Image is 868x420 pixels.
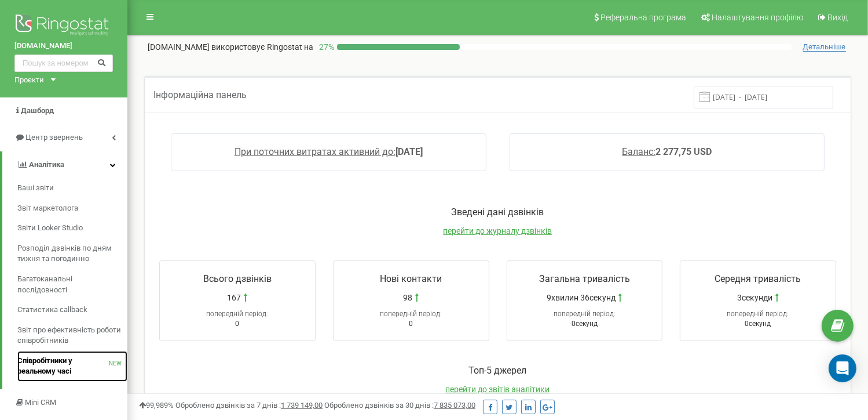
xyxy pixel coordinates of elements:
[17,320,127,351] a: Звіт про ефективність роботи співробітників
[622,146,655,157] span: Баланс:
[380,310,442,318] span: попередній період:
[211,42,313,52] span: використовує Ringostat на
[17,218,127,238] a: Звіти Looker Studio
[2,151,127,179] a: Аналiтика
[17,305,87,316] span: Статистика callback
[17,269,127,300] a: Багатоканальні послідовності
[17,223,83,234] span: Звіти Looker Studio
[281,401,323,410] u: 1 739 149,00
[17,356,109,377] span: Співробітники у реальному часі
[712,13,803,22] span: Налаштування профілю
[17,198,127,219] a: Звіт маркетолога
[446,385,550,394] a: перейти до звітів аналітики
[203,273,272,284] span: Всього дзвінків
[235,320,239,328] span: 0
[803,42,846,52] span: Детальніше
[17,300,127,320] a: Статистика callback
[25,398,56,407] span: Mini CRM
[235,146,395,157] span: При поточних витратах активний до:
[434,401,475,410] u: 7 835 073,00
[235,146,423,157] a: При поточних витратах активний до:[DATE]
[17,274,122,295] span: Багатоканальні послідовності
[175,401,323,410] span: Оброблено дзвінків за 7 днів :
[21,106,54,115] span: Дашборд
[547,292,616,303] span: 9хвилин 36секунд
[403,292,412,303] span: 98
[409,320,413,328] span: 0
[572,320,598,328] span: 0секунд
[452,207,544,218] span: Зведені дані дзвінків
[737,292,772,303] span: 3секунди
[745,320,771,328] span: 0секунд
[17,178,127,198] a: Ваші звіти
[148,41,313,53] p: [DOMAIN_NAME]
[17,351,127,382] a: Співробітники у реальному часіNEW
[715,273,801,284] span: Середня тривалість
[29,160,64,169] span: Аналiтика
[313,41,337,53] p: 27 %
[17,238,127,269] a: Розподіл дзвінків по дням тижня та погодинно
[14,75,44,86] div: Проєкти
[827,13,848,22] span: Вихід
[600,13,686,22] span: Реферальна програма
[14,41,113,52] a: [DOMAIN_NAME]
[469,365,527,376] span: Toп-5 джерел
[727,310,789,318] span: попередній період:
[554,310,616,318] span: попередній період:
[14,12,113,41] img: Ringostat logo
[153,89,247,100] span: Інформаційна панель
[17,183,54,194] span: Ваші звіти
[380,273,442,284] span: Нові контакти
[206,310,268,318] span: попередній період:
[444,226,552,236] a: перейти до журналу дзвінків
[324,401,475,410] span: Оброблено дзвінків за 30 днів :
[14,55,113,72] input: Пошук за номером
[829,354,856,382] div: Open Intercom Messenger
[227,292,241,303] span: 167
[17,325,122,346] span: Звіт про ефективність роботи співробітників
[25,133,83,142] span: Центр звернень
[139,401,174,410] span: 99,989%
[17,203,78,214] span: Звіт маркетолога
[539,273,630,284] span: Загальна тривалість
[17,243,122,265] span: Розподіл дзвінків по дням тижня та погодинно
[622,146,712,157] a: Баланс:2 277,75 USD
